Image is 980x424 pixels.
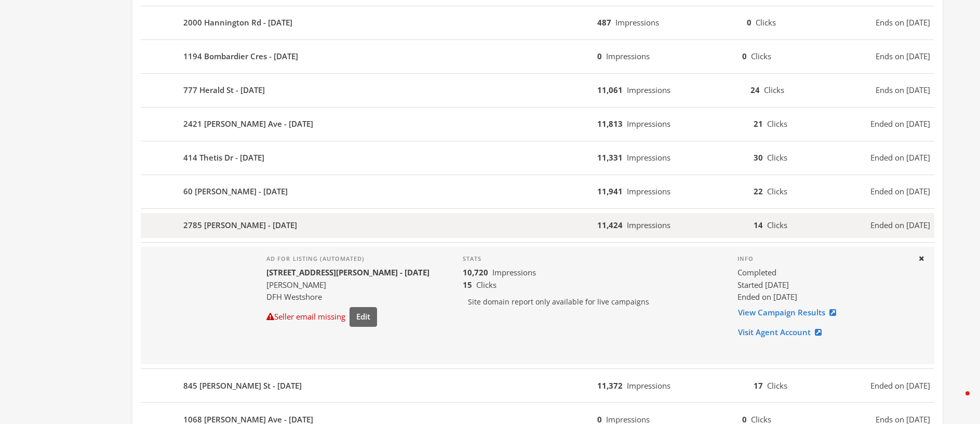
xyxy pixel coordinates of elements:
b: 0 [742,51,747,61]
span: Clicks [767,380,787,391]
span: Clicks [767,152,787,163]
b: 0 [597,51,602,61]
b: 11,813 [597,118,623,129]
b: 14 [754,220,763,230]
div: DFH Westshore [266,291,429,303]
iframe: Intercom live chat [945,389,970,414]
span: Ends on [DATE] [876,84,930,96]
h4: Stats [463,255,721,262]
div: [PERSON_NAME] [266,279,429,291]
h4: Info [737,255,909,262]
span: Ended on [DATE] [870,380,930,392]
b: 2421 [PERSON_NAME] Ave - [DATE] [183,118,313,130]
b: 11,061 [597,85,623,95]
button: 777 Herald St - [DATE]11,061Impressions24ClicksEnds on [DATE] [141,78,934,103]
span: Impressions [627,152,670,163]
span: Impressions [615,17,659,28]
b: 2785 [PERSON_NAME] - [DATE] [183,219,297,231]
b: 487 [597,17,611,28]
b: 15 [463,280,472,290]
span: Clicks [767,118,787,129]
b: 11,941 [597,186,623,196]
a: Visit Agent Account [737,323,828,342]
b: 30 [754,152,763,163]
span: Ends on [DATE] [876,17,930,29]
button: 2000 Hannington Rd - [DATE]487Impressions0ClicksEnds on [DATE] [141,10,934,35]
b: 17 [754,380,763,391]
div: Seller email missing [266,311,345,323]
span: Impressions [627,220,670,230]
span: Impressions [492,267,536,277]
span: Impressions [606,51,650,61]
b: 2000 Hannington Rd - [DATE] [183,17,292,29]
b: [STREET_ADDRESS][PERSON_NAME] - [DATE] [266,267,429,277]
span: Impressions [627,380,670,391]
span: Clicks [476,280,496,290]
span: Impressions [627,118,670,129]
b: 777 Herald St - [DATE] [183,84,265,96]
b: 60 [PERSON_NAME] - [DATE] [183,186,288,197]
b: 1194 Bombardier Cres - [DATE] [183,50,298,62]
b: 845 [PERSON_NAME] St - [DATE] [183,380,302,392]
span: Ended on [DATE] [870,186,930,197]
b: 10,720 [463,267,488,277]
span: completed [737,267,776,279]
span: Ended on [DATE] [870,152,930,164]
b: 0 [747,17,751,28]
span: Ended on [DATE] [737,291,797,302]
span: Clicks [767,220,787,230]
a: View Campaign Results [737,303,843,322]
button: 845 [PERSON_NAME] St - [DATE]11,372Impressions17ClicksEnded on [DATE] [141,373,934,398]
span: Clicks [756,17,776,28]
b: 11,424 [597,220,623,230]
span: Clicks [764,85,784,95]
b: 11,331 [597,152,623,163]
div: Started [DATE] [737,279,909,291]
h4: Ad for listing (automated) [266,255,429,262]
button: Edit [350,307,377,326]
button: 60 [PERSON_NAME] - [DATE]11,941Impressions22ClicksEnded on [DATE] [141,179,934,204]
b: 22 [754,186,763,196]
span: Ended on [DATE] [870,118,930,130]
b: 21 [754,118,763,129]
span: Impressions [627,186,670,196]
b: 414 Thetis Dr - [DATE] [183,152,264,164]
button: 1194 Bombardier Cres - [DATE]0Impressions0ClicksEnds on [DATE] [141,44,934,69]
span: Impressions [627,85,670,95]
span: Ends on [DATE] [876,50,930,62]
span: Clicks [767,186,787,196]
button: 414 Thetis Dr - [DATE]11,331Impressions30ClicksEnded on [DATE] [141,145,934,170]
button: 2421 [PERSON_NAME] Ave - [DATE]11,813Impressions21ClicksEnded on [DATE] [141,112,934,137]
p: Site domain report only available for live campaigns [463,291,721,313]
button: 2785 [PERSON_NAME] - [DATE]11,424Impressions14ClicksEnded on [DATE] [141,213,934,238]
b: 11,372 [597,380,623,391]
span: Ended on [DATE] [870,219,930,231]
span: Clicks [751,51,771,61]
b: 24 [750,85,760,95]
